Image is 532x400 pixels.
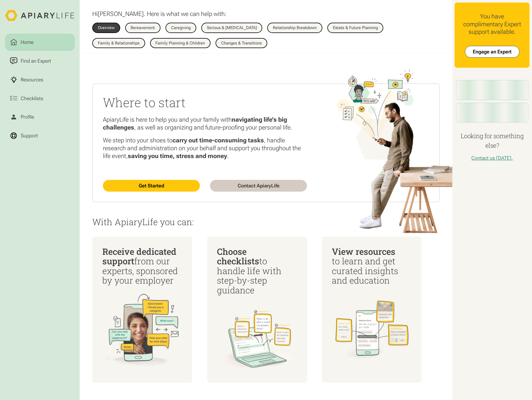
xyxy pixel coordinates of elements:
p: With ApiaryLife you can: [92,217,440,227]
a: Find an Expert [5,52,75,70]
a: Engage an Expert [465,46,519,58]
div: Profile [19,113,35,121]
div: You have complimentary Expert support available. [460,13,524,36]
a: Caregiving [165,23,196,33]
a: Family Planning & Children [150,38,211,48]
div: Resources [19,76,44,83]
a: Contact us [DATE]. [471,155,513,161]
div: Bereavement [131,26,155,30]
div: Relationship Breakdown [273,26,317,30]
div: Support [19,132,39,140]
strong: carry out time-consuming tasks [172,137,264,144]
a: Changes & Transitions [216,38,267,48]
a: Home [5,34,75,51]
a: Resources [5,71,75,88]
h2: Where to start [103,94,307,111]
strong: saving you time, stress and money [128,152,227,159]
a: Estate & Future Planning [327,23,384,33]
a: View resources to learn and get curated insights and education [322,237,422,382]
div: Serious & [MEDICAL_DATA] [207,26,257,30]
a: Choose checkliststo handle life with step-by-step guidance [207,237,307,382]
a: Checklists [5,90,75,107]
div: Checklists [19,95,44,102]
strong: navigating life’s big challenges [103,116,287,131]
div: Family Planning & Children [155,41,205,45]
a: Relationship Breakdown [267,23,322,33]
a: Receive dedicated supportfrom our experts, sponsored by your employer [92,237,192,382]
div: to handle life with step-by-step guidance [217,247,297,295]
span: Receive dedicated support [102,246,176,267]
a: Contact ApiaryLife [210,180,307,192]
div: from our experts, sponsored by your employer [102,247,182,285]
div: Find an Expert [19,57,52,65]
div: Home [19,39,35,46]
div: Changes & Transitions [221,41,262,45]
p: We step into your shoes to , handle research and administration on your behalf and support you th... [103,137,307,160]
a: Bereavement [125,23,161,33]
div: Caregiving [171,26,191,30]
div: Estate & Future Planning [333,26,378,30]
a: Profile [5,108,75,126]
a: Overview [92,23,120,33]
a: Serious & [MEDICAL_DATA] [201,23,263,33]
p: Hi . Here is what we can help with: [92,10,226,18]
div: to learn and get curated insights and education [332,247,412,285]
a: Get Started [103,180,200,192]
a: Family & Relationships [92,38,145,48]
a: Support [5,127,75,144]
div: Family & Relationships [98,41,139,45]
h4: Looking for something else? [455,131,529,150]
span: [PERSON_NAME] [98,10,144,17]
span: View resources [332,246,395,257]
span: Choose checklists [217,246,259,267]
p: ApiaryLife is here to help you and your family with , as well as organizing and future-proofing y... [103,116,307,131]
